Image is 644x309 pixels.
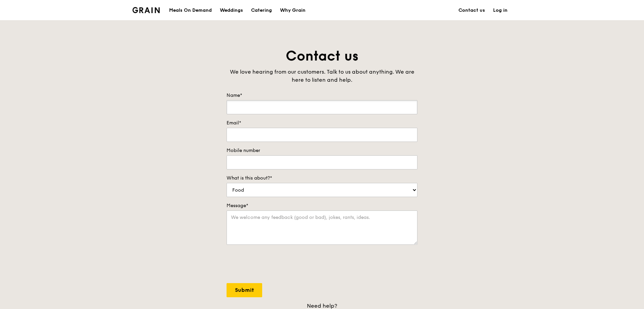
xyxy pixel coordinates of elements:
[247,0,276,21] a: Catering
[489,0,512,21] a: Log in
[227,175,417,182] label: What is this about?*
[227,92,417,99] label: Name*
[220,0,243,21] div: Weddings
[276,0,310,21] a: Why Grain
[216,0,247,21] a: Weddings
[227,147,417,154] label: Mobile number
[132,7,160,13] img: Grain
[251,0,272,21] div: Catering
[227,120,417,126] label: Email*
[227,68,417,84] div: We love hearing from our customers. Talk to us about anything. We are here to listen and help.
[227,202,417,209] label: Message*
[169,0,212,21] div: Meals On Demand
[227,47,417,65] h1: Contact us
[227,252,329,278] iframe: reCAPTCHA
[227,283,262,297] input: Submit
[454,0,489,21] a: Contact us
[280,0,306,21] div: Why Grain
